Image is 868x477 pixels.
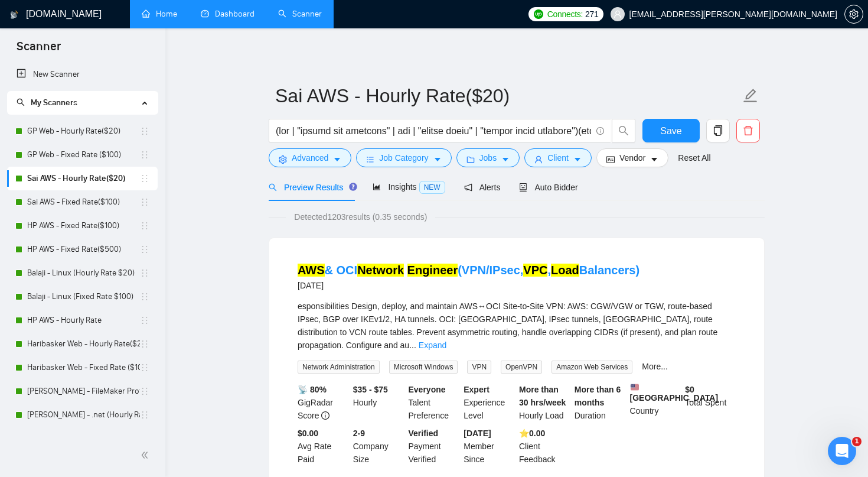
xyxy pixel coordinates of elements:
div: Company Size [351,427,406,466]
span: folder [466,155,475,164]
div: Duration [572,383,628,422]
span: double-left [141,449,152,461]
span: Job Category [379,151,428,164]
span: My Scanners [31,98,77,108]
span: Alerts [464,183,501,192]
span: info-circle [321,411,329,420]
b: 2-9 [353,429,365,438]
li: HP AWS - Hourly Rate [7,309,158,332]
span: delete [737,125,759,136]
span: NEW [419,181,445,194]
span: holder [140,245,149,254]
span: holder [140,363,149,372]
span: holder [140,126,149,136]
a: GP Web - Hourly Rate($20) [27,119,140,143]
span: bars [366,155,374,164]
span: Auto Bidder [519,183,577,192]
span: holder [140,387,149,396]
span: holder [140,197,149,207]
span: user [614,10,622,18]
span: holder [140,316,149,325]
span: Save [660,124,681,138]
mark: VPC [523,264,547,277]
span: idcard [606,155,615,164]
a: dashboardDashboard [201,9,254,19]
a: [PERSON_NAME] - .net (Hourly Rate $20) [27,403,140,427]
span: copy [707,125,729,136]
a: HP AWS - Fixed Rate($500) [27,238,140,261]
li: Koushik - FileMaker Profile [7,379,158,403]
span: holder [140,221,149,231]
li: Balaji - Linux (Fixed Rate $100) [7,285,158,309]
span: caret-down [501,155,510,164]
b: $ 0 [685,385,694,394]
b: Expert [464,385,490,394]
button: delete [736,119,760,142]
a: Balaji - Linux (Fixed Rate $100) [27,285,140,309]
div: Avg Rate Paid [295,427,351,466]
b: $0.00 [298,429,318,438]
span: search [269,183,277,192]
span: edit [743,88,758,103]
div: Hourly [351,383,406,422]
span: ... [409,340,416,350]
span: Advanced [292,151,328,164]
button: Save [642,119,700,142]
span: caret-down [573,155,582,164]
li: Haribasker Web - Fixed Rate ($100) [7,356,158,379]
img: upwork-logo.png [534,9,543,19]
span: Microsoft Windows [389,361,458,374]
a: Haribasker Web - Hourly Rate($25) [27,332,140,356]
a: Haribasker Web - Fixed Rate ($100) [27,356,140,379]
b: 📡 80% [298,385,327,394]
span: caret-down [333,155,341,164]
button: idcardVendorcaret-down [596,148,668,167]
a: GP Web - Fixed Rate ($100) [27,143,140,167]
span: Jobs [479,151,497,164]
button: setting [844,5,863,24]
div: Total Spent [683,383,738,422]
div: Hourly Load [517,383,572,422]
div: GigRadar Score [295,383,351,422]
a: AWS& OCINetwork Engineer(VPN/IPsec,VPC,LoadBalancers) [298,264,639,277]
input: Scanner name... [275,81,740,111]
button: folderJobscaret-down [456,148,520,167]
div: Country [628,383,683,422]
div: Member Since [461,427,517,466]
li: Haribasker Web - Hourly Rate($25) [7,332,158,356]
span: Insights [373,182,445,192]
button: userClientcaret-down [524,148,592,167]
mark: AWS [298,264,325,277]
div: [DATE] [298,278,639,293]
li: GP Web - Hourly Rate($20) [7,119,158,143]
span: holder [140,410,149,420]
img: logo [10,5,18,24]
input: Search Freelance Jobs... [276,124,591,138]
b: ⭐️ 0.00 [519,429,545,438]
span: My Scanners [17,98,77,108]
span: Client [547,151,569,164]
span: 271 [585,8,598,21]
button: barsJob Categorycaret-down [356,148,451,167]
button: search [612,119,635,142]
a: searchScanner [278,9,322,19]
div: Tooltip anchor [348,181,358,192]
li: HP AWS - Fixed Rate($500) [7,238,158,261]
iframe: Intercom live chat [828,437,856,465]
span: Vendor [619,151,645,164]
span: holder [140,268,149,278]
div: Experience Level [461,383,517,422]
button: copy [706,119,730,142]
div: esponsibilities Design, deploy, and maintain AWS↔OCI Site‑to‑Site VPN: AWS: CGW/VGW or TGW, route... [298,300,736,352]
span: Connects: [547,8,583,21]
a: New Scanner [17,63,148,86]
li: New Scanner [7,63,158,86]
mark: Load [551,264,579,277]
a: [PERSON_NAME] - .net (Fixed Cost $100) [27,427,140,450]
span: Preview Results [269,183,354,192]
div: Payment Verified [406,427,462,466]
li: Sai AWS - Hourly Rate($20) [7,167,158,190]
a: [PERSON_NAME] - FileMaker Profile [27,379,140,403]
li: GP Web - Fixed Rate ($100) [7,143,158,167]
a: Expand [419,340,446,350]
